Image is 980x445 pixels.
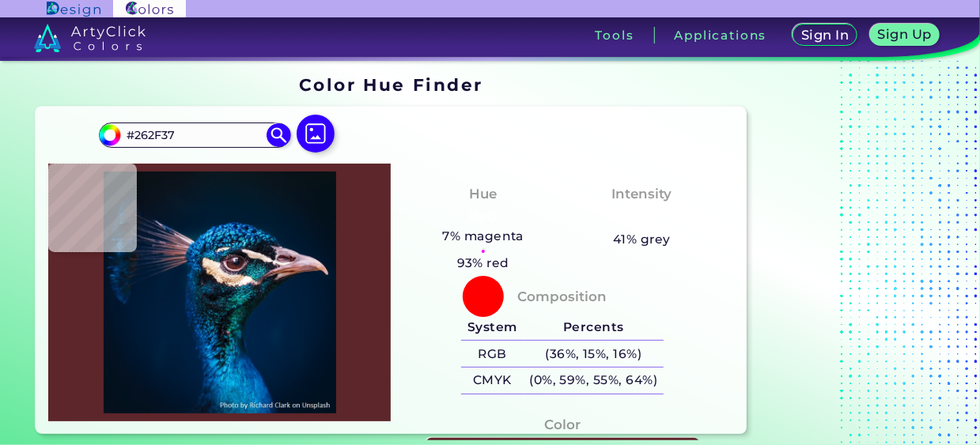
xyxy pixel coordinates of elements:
h5: CMYK [461,368,523,394]
img: logo_artyclick_colors_white.svg [34,24,146,52]
h5: (0%, 59%, 55%, 64%) [524,368,664,394]
h5: RGB [461,341,523,367]
h5: Sign In [804,29,846,41]
h4: Color [544,413,581,436]
h5: System [461,315,523,341]
h3: Tools [596,29,634,41]
h5: 93% red [451,253,516,273]
h3: Red [462,208,504,227]
h5: (36%, 15%, 16%) [524,341,664,367]
img: icon search [267,123,290,147]
h4: Hue [469,183,497,206]
h3: Medium [605,208,679,227]
a: Sign Up [873,25,936,45]
h5: Percents [524,315,664,341]
img: img_pavlin.jpg [56,172,383,413]
h5: 41% grey [613,229,671,250]
h5: 7% magenta [437,226,530,247]
a: Sign In [796,25,854,45]
img: ArtyClick Design logo [47,2,100,17]
h4: Composition [518,285,607,308]
h4: Intensity [611,183,672,206]
h1: Color Hue Finder [299,73,483,96]
h5: Sign Up [880,28,929,40]
img: icon picture [297,115,335,153]
h3: Applications [674,29,766,41]
input: type color.. [121,124,268,145]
